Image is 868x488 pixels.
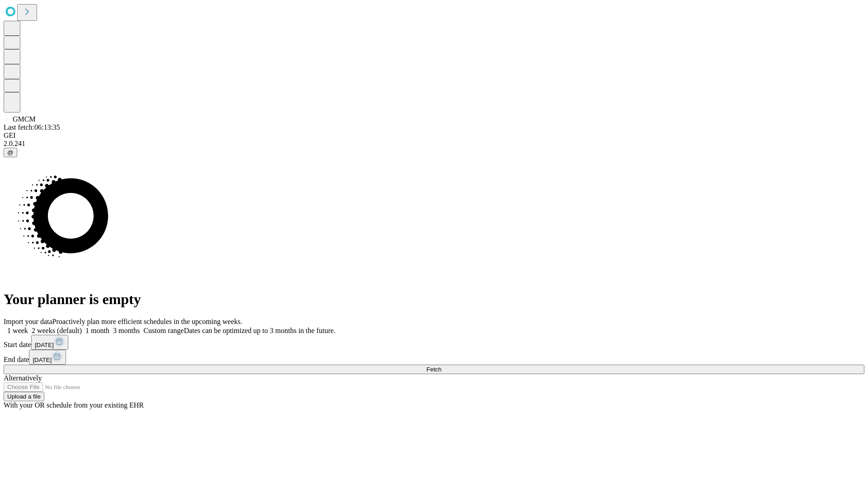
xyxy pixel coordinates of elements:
[4,401,144,409] span: With your OR schedule from your existing EHR
[4,335,864,350] div: Start date
[4,291,864,308] h1: Your planner is empty
[29,350,66,365] button: [DATE]
[13,115,36,123] span: GMCM
[4,374,42,382] span: Alternatively
[4,350,864,365] div: End date
[4,123,60,131] span: Last fetch: 06:13:35
[7,327,28,334] span: 1 week
[35,342,54,348] span: [DATE]
[4,140,864,148] div: 2.0.241
[85,327,109,334] span: 1 month
[4,131,864,140] div: GEI
[52,318,242,325] span: Proactively plan more efficient schedules in the upcoming weeks.
[113,327,140,334] span: 3 months
[7,149,14,156] span: @
[143,327,184,334] span: Custom range
[4,365,864,374] button: Fetch
[31,335,68,350] button: [DATE]
[426,366,441,373] span: Fetch
[4,392,44,401] button: Upload a file
[4,148,17,157] button: @
[184,327,335,334] span: Dates can be optimized up to 3 months in the future.
[33,357,52,363] span: [DATE]
[4,318,52,325] span: Import your data
[32,327,82,334] span: 2 weeks (default)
